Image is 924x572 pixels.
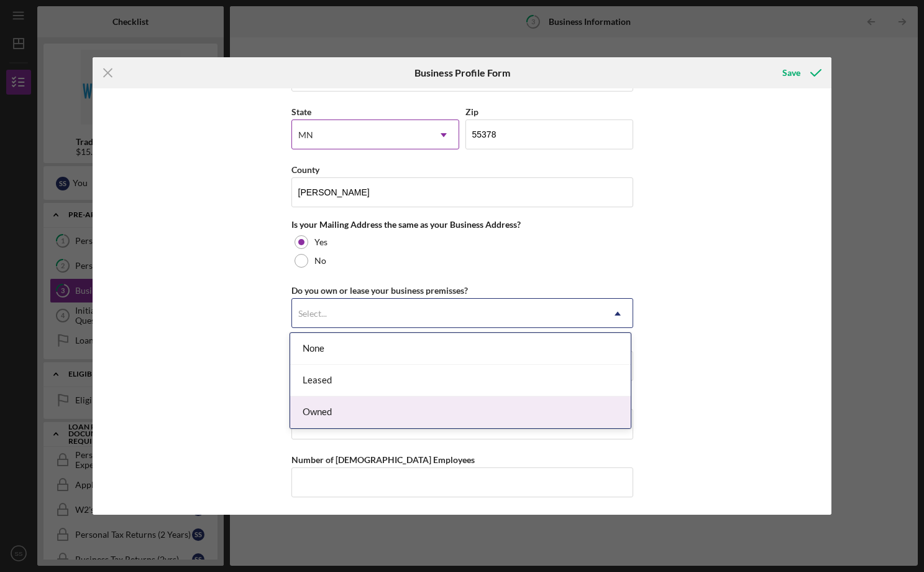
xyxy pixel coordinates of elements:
[314,237,327,247] label: Yes
[298,130,313,140] div: MN
[465,106,478,117] label: Zip
[782,60,800,85] div: Save
[291,454,475,465] label: Number of [DEMOGRAPHIC_DATA] Employees
[291,164,319,175] label: County
[770,60,831,85] button: Save
[314,256,326,266] label: No
[291,220,633,230] div: Is your Mailing Address the same as your Business Address?
[290,396,631,428] div: Owned
[290,333,631,365] div: None
[298,309,327,319] div: Select...
[414,67,510,78] h6: Business Profile Form
[290,365,631,396] div: Leased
